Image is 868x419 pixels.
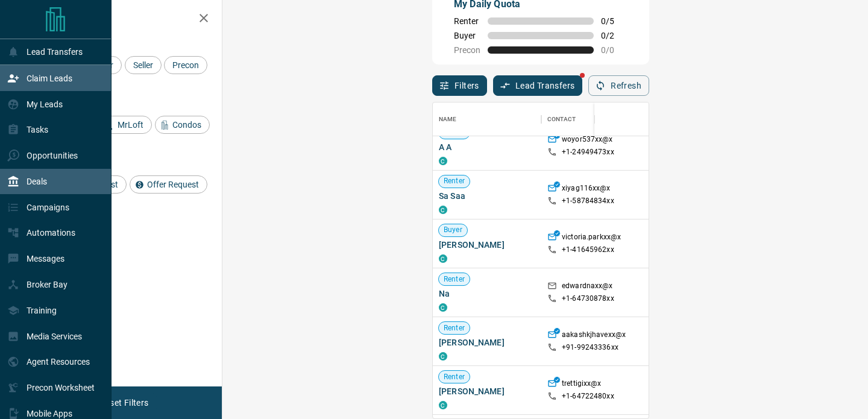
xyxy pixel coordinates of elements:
span: Buyer [454,31,480,40]
span: [PERSON_NAME] [439,385,535,397]
span: Offer Request [143,180,203,189]
div: condos.ca [439,401,447,409]
p: xiyag116xx@x [562,183,611,196]
div: Precon [164,56,207,74]
span: A A [439,141,535,153]
div: MrLoft [100,116,152,134]
p: +91- 99243336xx [562,342,618,353]
p: +1- 64730878xx [562,294,614,304]
div: condos.ca [439,303,447,312]
div: condos.ca [439,157,447,165]
span: Precon [168,60,203,70]
span: Seller [129,60,157,70]
span: Renter [439,372,470,382]
p: +1- 64722480xx [562,391,614,402]
span: Renter [439,177,470,187]
div: Name [439,102,457,136]
span: Na [439,288,535,300]
p: trettigixx@x [562,379,602,391]
p: woyor537xx@x [562,134,613,147]
button: Refresh [588,75,649,96]
span: Precon [454,45,480,55]
button: Lead Transfers [493,75,583,96]
div: Offer Request [130,175,207,194]
div: Contact [547,102,576,136]
div: condos.ca [439,254,447,263]
span: 0 / 5 [601,16,627,26]
span: [PERSON_NAME] [439,336,535,348]
p: edwardnaxx@x [562,281,613,294]
span: Sa Saa [439,190,535,202]
p: +1- 41645962xx [562,245,614,255]
span: Renter [439,323,470,333]
span: Renter [439,128,470,138]
div: condos.ca [439,352,447,361]
button: Filters [432,75,487,96]
p: +1- 58784834xx [562,196,614,206]
div: condos.ca [439,206,447,214]
div: Condos [155,116,210,134]
span: 0 / 0 [601,45,627,55]
p: +1- 24949473xx [562,147,614,157]
span: Condos [168,120,206,130]
div: Seller [125,56,162,74]
span: Buyer [439,225,467,236]
button: Reset Filters [92,392,156,413]
div: Name [433,102,541,136]
span: Renter [454,16,480,26]
span: [PERSON_NAME] [439,239,535,251]
span: MrLoft [113,120,148,130]
span: Renter [439,274,470,285]
p: victoria.parkxx@x [562,232,621,245]
div: Contact [541,102,638,136]
span: 0 / 2 [601,31,627,40]
h2: Filters [39,12,210,27]
p: aakashkjhavexx@x [562,330,626,342]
